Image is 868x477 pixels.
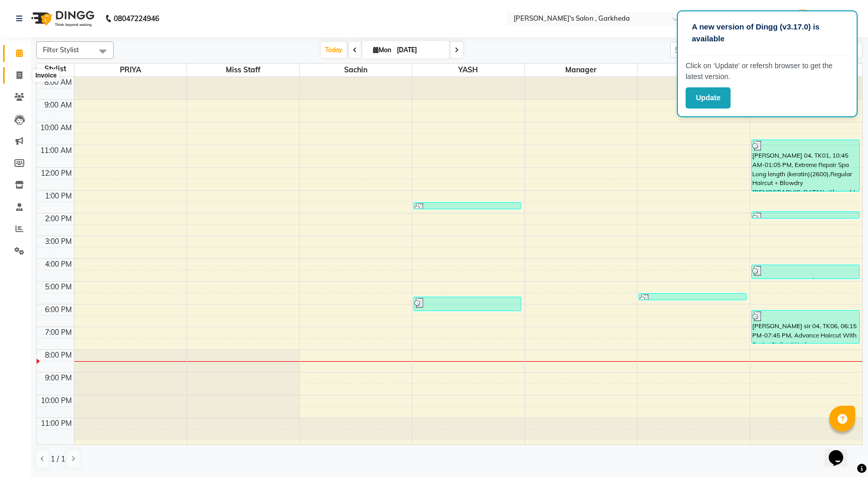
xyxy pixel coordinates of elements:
span: Filter Stylist [43,45,79,54]
span: Mon [370,46,394,54]
img: logo [26,4,97,33]
div: [PERSON_NAME] sonar 04, TK05, 05:40 PM-06:20 PM, BOY HAIRCUT STYLISH ([DEMOGRAPHIC_DATA]) (250) [414,297,521,311]
div: 10:00 PM [39,395,74,406]
span: manager [525,64,637,76]
div: 8:00 PM [43,350,74,361]
input: 2025-09-01 [394,42,445,58]
div: 2:00 PM [43,213,74,224]
div: 11:00 AM [38,145,74,156]
div: 9:00 AM [42,100,74,111]
iframe: chat widget [825,436,858,467]
div: 6:00 PM [43,304,74,315]
input: Search Appointment [670,42,761,58]
div: 1:00 PM [43,191,74,202]
div: [PERSON_NAME] 04, TK01, 10:45 AM-01:05 PM, Extreme Repair Spa Long length (keratin)(2600),Regular... [752,140,859,191]
img: manager [794,9,812,27]
span: pallavi [638,64,750,76]
span: Today [321,42,347,58]
p: Click on ‘Update’ or refersh browser to get the latest version. [686,60,849,82]
div: 3:00 PM [43,236,74,247]
span: sachin [300,64,412,76]
span: miss staff [187,64,299,76]
div: [PERSON_NAME] 04, TK02, 01:30 PM-01:50 PM, CLEAN SHAVE (150) [414,203,521,209]
div: psi [PERSON_NAME] 03, TK03, 01:55 PM-02:15 PM, CLEAN SHAVE (150) [752,212,859,218]
div: 7:00 PM [43,327,74,338]
span: PRIYA [74,64,187,76]
div: [PERSON_NAME] mali 04, TK04, 04:15 PM-04:55 PM, BABY HAIRCUT LONG (350) [752,265,859,279]
div: 9:00 PM [43,373,74,383]
div: [PERSON_NAME] sir 04, TK06, 06:15 PM-07:45 PM, Advance Haircut With Senior Stylist (Wash + blowdr... [752,311,859,343]
div: Stylist [37,64,74,74]
span: 1 / 1 [51,454,65,465]
div: 5:00 PM [43,282,74,293]
div: 4:00 PM [43,259,74,270]
button: Update [686,87,731,109]
div: 12:00 PM [39,168,74,179]
span: YASH [412,64,524,76]
b: 08047224946 [114,4,159,33]
div: Invoice [33,69,59,82]
div: 10:00 AM [38,122,74,133]
div: [PERSON_NAME] sonar 04, TK05, 05:30 PM-05:40 PM, Thread EyeBrow [DEMOGRAPHIC_DATA] (50) [639,294,747,300]
p: A new version of Dingg (v3.17.0) is available [692,21,843,44]
div: 11:00 PM [39,418,74,429]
